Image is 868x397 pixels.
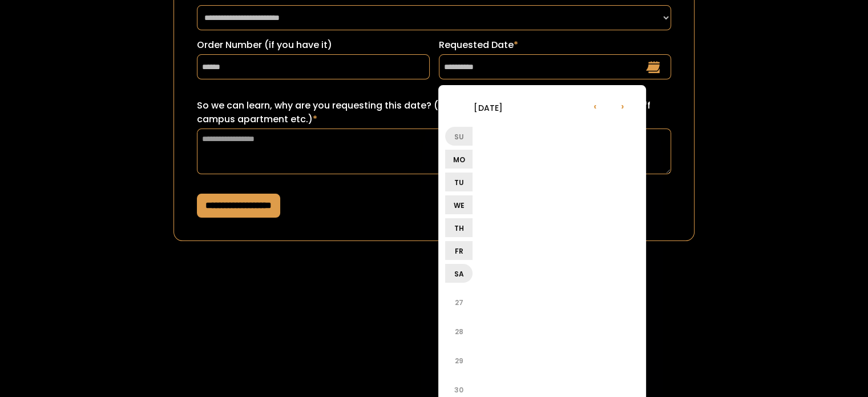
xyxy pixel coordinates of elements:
[445,150,473,169] li: Mo
[445,241,473,260] li: Fr
[445,195,473,214] li: We
[445,288,473,316] li: 27
[439,38,671,52] label: Requested Date
[581,92,608,119] li: ‹
[197,38,429,52] label: Order Number (if you have it)
[445,318,473,345] li: 28
[445,264,473,283] li: Sa
[445,347,473,374] li: 29
[445,127,473,146] li: Su
[197,99,671,126] label: So we can learn, why are you requesting this date? (ex: sorority recruitment, lease turn over for...
[608,92,636,119] li: ›
[445,94,531,121] li: [DATE]
[445,218,473,237] li: Th
[445,173,473,191] li: Tu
